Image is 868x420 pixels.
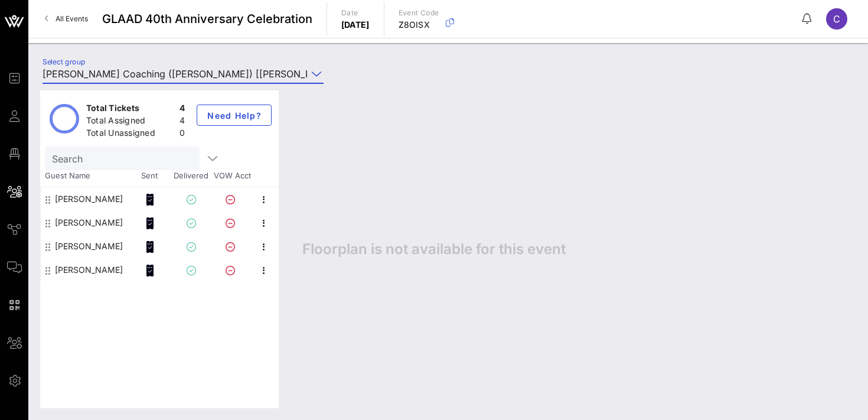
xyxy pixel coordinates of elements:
[102,10,312,28] span: GLAAD 40th Anniversary Celebration
[43,57,85,66] label: Select group
[180,127,185,142] div: 0
[38,9,95,28] a: All Events
[833,13,840,25] span: C
[55,187,123,211] div: Alex Molder
[170,170,211,182] span: Delivered
[86,102,175,117] div: Total Tickets
[341,7,370,19] p: Date
[55,235,123,258] div: Helen Appleby
[180,115,185,129] div: 4
[197,105,272,126] button: Need Help?
[55,258,123,282] div: Mark Silverman
[180,102,185,117] div: 4
[56,14,88,23] span: All Events
[302,240,566,258] span: Floorplan is not available for this event
[86,127,175,142] div: Total Unassigned
[40,170,129,182] span: Guest Name
[826,8,847,30] div: C
[399,7,439,19] p: Event Code
[86,115,175,129] div: Total Assigned
[341,19,370,31] p: [DATE]
[55,211,123,235] div: Alex Thomson
[399,19,439,31] p: Z8OISX
[129,170,170,182] span: Sent
[207,110,262,121] span: Need Help?
[211,170,253,182] span: VOW Acct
